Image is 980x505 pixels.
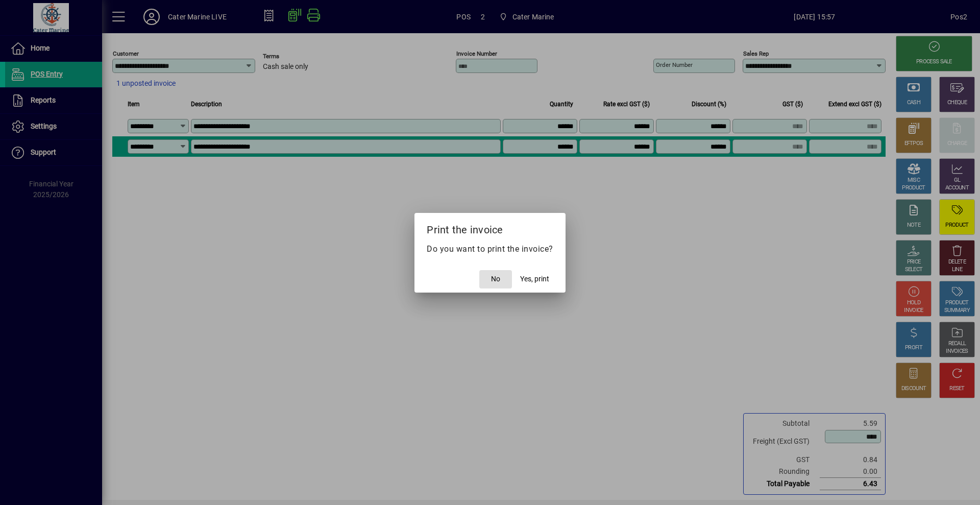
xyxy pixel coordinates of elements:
p: Do you want to print the invoice? [427,243,553,255]
button: No [479,270,512,288]
h2: Print the invoice [414,213,566,243]
span: Yes, print [520,274,549,284]
button: Yes, print [516,270,553,288]
span: No [491,274,500,284]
